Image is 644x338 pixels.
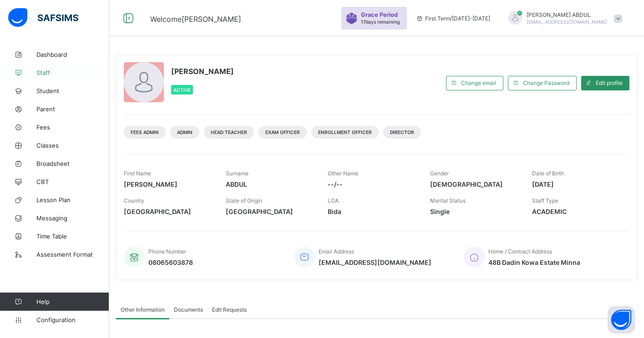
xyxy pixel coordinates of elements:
[499,11,627,26] div: SAHEEDABDUL
[265,129,300,135] span: Exam Officer
[36,316,109,323] span: Configuration
[171,67,234,76] span: [PERSON_NAME]
[173,87,191,93] span: Active
[328,180,416,188] span: --/--
[488,258,580,266] span: 48B Dadin Kowa Estate Minna
[226,170,248,177] span: Surname
[361,19,400,25] span: 17 days remaining
[318,129,372,135] span: Enrollment Officer
[36,251,109,258] span: Assessment Format
[150,15,241,24] span: Welcome [PERSON_NAME]
[532,197,558,204] span: Staff Type
[328,170,358,177] span: Other Name
[36,105,109,113] span: Parent
[430,170,449,177] span: Gender
[36,124,109,131] span: Fees
[211,129,247,135] span: Head Teacher
[36,178,109,185] span: CBT
[226,180,314,188] span: ABDUL
[488,248,552,255] span: Home / Contract Address
[174,306,203,313] span: Documents
[121,306,165,313] span: Other Information
[36,233,109,240] span: Time Table
[608,306,635,333] button: Open asap
[346,13,357,24] img: sticker-purple.71386a28dfed39d6af7621340158ba97.svg
[8,8,78,27] img: safsims
[124,197,144,204] span: Country
[212,306,247,313] span: Edit Requests
[430,208,518,215] span: Single
[36,69,109,76] span: Staff
[36,87,109,94] span: Student
[523,80,569,86] span: Change Password
[532,170,564,177] span: Date of Birth
[148,258,193,266] span: 08065603878
[226,208,314,215] span: [GEOGRAPHIC_DATA]
[430,180,518,188] span: [DEMOGRAPHIC_DATA]
[36,196,109,204] span: Lesson Plan
[361,11,398,18] span: Grace Period
[532,208,620,215] span: ACADEMIC
[131,129,159,135] span: Fees Admin
[36,160,109,167] span: Broadsheet
[124,170,151,177] span: First Name
[177,129,193,135] span: Admin
[527,19,607,25] span: [EMAIL_ADDRESS][DOMAIN_NAME]
[36,142,109,149] span: Classes
[328,197,339,204] span: LGA
[36,51,109,58] span: Dashboard
[226,197,262,204] span: State of Origin
[124,208,212,215] span: [GEOGRAPHIC_DATA]
[319,258,431,266] span: [EMAIL_ADDRESS][DOMAIN_NAME]
[416,15,490,22] span: session/term information
[596,80,623,86] span: Edit profile
[124,180,212,188] span: [PERSON_NAME]
[148,248,186,255] span: Phone Number
[532,180,620,188] span: [DATE]
[328,208,416,215] span: Bida
[461,80,496,86] span: Change email
[430,197,466,204] span: Marital Status
[527,11,607,18] span: [PERSON_NAME] ABDUL
[390,129,414,135] span: Director
[36,298,109,305] span: Help
[36,214,109,222] span: Messaging
[319,248,354,255] span: Email Address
